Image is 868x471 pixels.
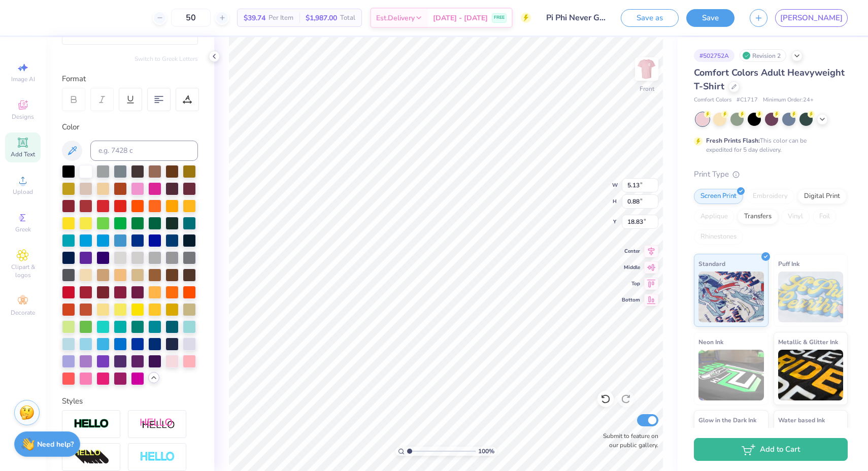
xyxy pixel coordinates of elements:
div: Screen Print [694,189,743,204]
span: Neon Ink [698,337,723,347]
img: Front [637,59,657,79]
span: Add Text [11,150,35,158]
span: Middle [622,264,640,271]
span: Bottom [622,296,640,304]
span: $1,987.00 [306,13,337,23]
div: Embroidery [746,189,794,204]
span: Metallic & Glitter Ink [778,337,838,347]
div: This color can be expedited for 5 day delivery. [706,136,831,154]
div: Print Type [694,169,848,180]
span: Center [622,248,640,255]
div: Foil [813,209,837,224]
strong: Need help? [37,440,74,449]
span: Puff Ink [778,258,799,269]
span: Total [340,13,355,23]
span: Upload [13,188,33,196]
a: [PERSON_NAME] [775,9,848,27]
img: Stroke [74,418,109,430]
input: e.g. 7428 c [90,141,198,161]
span: $39.74 [244,13,265,23]
span: # C1717 [737,96,758,105]
span: Standard [698,258,725,269]
div: Transfers [738,209,778,224]
img: Metallic & Glitter Ink [778,350,844,400]
span: Comfort Colors [694,96,731,105]
div: Revision 2 [740,49,786,62]
span: 100 % [478,447,494,456]
span: Designs [12,113,34,121]
button: Switch to Greek Letters [135,55,198,63]
span: Minimum Order: 24 + [763,96,814,105]
img: Negative Space [140,451,175,463]
img: Neon Ink [698,350,764,400]
img: Shadow [140,418,175,430]
img: Puff Ink [778,272,844,322]
span: FREE [494,14,505,21]
div: Front [640,84,654,93]
span: Image AI [11,75,35,83]
span: [PERSON_NAME] [780,12,843,24]
input: Untitled Design [539,8,613,28]
span: Glow in the Dark Ink [698,415,756,425]
label: Submit to feature on our public gallery. [597,431,658,450]
span: [DATE] - [DATE] [433,13,488,23]
span: Decorate [11,309,35,317]
button: Save as [621,9,679,27]
button: Add to Cart [694,438,848,461]
div: # 502752A [694,49,735,62]
span: Top [622,280,640,287]
button: Save [686,9,735,27]
img: 3d Illusion [74,449,109,465]
img: Standard [698,272,764,322]
span: Est. Delivery [376,13,415,23]
div: Vinyl [781,209,810,224]
span: Per Item [269,13,293,23]
div: Format [62,73,199,85]
strong: Fresh Prints Flash: [706,137,760,145]
div: Digital Print [797,189,847,204]
input: – – [171,9,211,27]
span: Clipart & logos [5,263,41,279]
div: Applique [694,209,735,224]
span: Water based Ink [778,415,825,425]
span: Greek [15,225,31,233]
div: Styles [62,395,198,407]
span: Comfort Colors Adult Heavyweight T-Shirt [694,66,845,92]
div: Color [62,121,198,133]
div: Rhinestones [694,229,743,245]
